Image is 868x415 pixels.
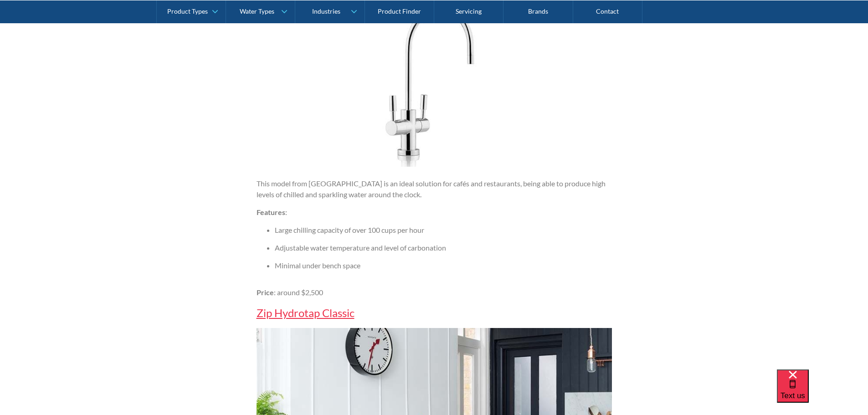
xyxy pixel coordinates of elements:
p: : [257,207,612,218]
li: Adjustable water temperature and level of carbonation [275,242,612,253]
div: Water Types [240,7,274,15]
div: Product Types [167,7,208,15]
iframe: podium webchat widget bubble [777,369,868,415]
a: Zip Hydrotap Classic [257,306,354,319]
p: This model from [GEOGRAPHIC_DATA] is an ideal solution for cafés and restaurants, being able to p... [257,178,612,200]
p: : around $2,500 [257,287,612,298]
div: Industries [312,7,340,15]
strong: Price [257,288,274,297]
li: Minimal under bench space [275,260,612,271]
li: Large chilling capacity of over 100 cups per hour [275,225,612,236]
strong: Features [257,208,285,216]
